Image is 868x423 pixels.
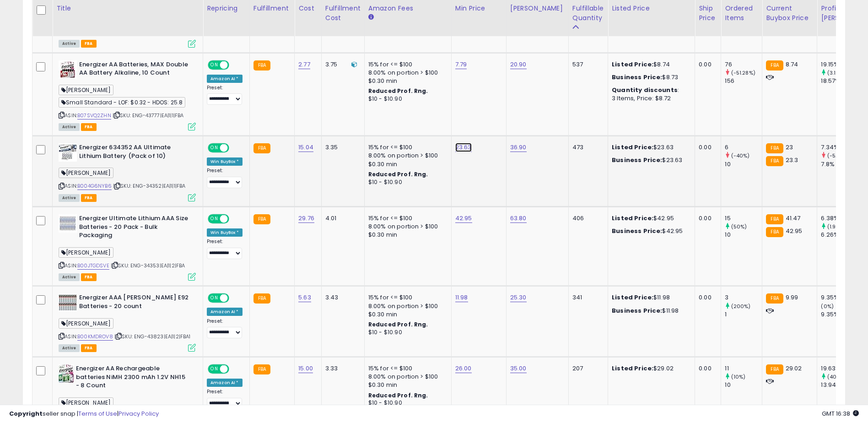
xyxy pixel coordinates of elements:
[81,273,97,281] span: FBA
[253,4,291,13] div: Fulfillment
[510,214,527,223] a: 63.80
[766,60,783,70] small: FBA
[612,4,691,13] div: Listed Price
[612,293,653,302] b: Listed Price:
[77,262,109,270] a: B00JTGDSVE
[77,112,111,119] a: B07SVQ2ZHN
[207,379,243,387] div: Amazon AI *
[228,294,243,302] span: OFF
[368,60,444,69] div: 15% for <= $100
[786,60,798,69] span: 8.74
[77,333,113,341] a: B00KMDROV8
[79,60,190,80] b: Energizer AA Batteries, MAX Double AA Battery Alkaline, 10 Count
[59,214,77,233] img: 61T9CdCmKdL._SL40_.jpg
[612,364,688,373] div: $29.02
[59,143,77,162] img: 5191xFddFLL._SL40_.jpg
[111,262,185,269] span: | SKU: ENG-34353|EA|1|2|FBA
[725,77,762,85] div: 156
[119,409,159,418] a: Privacy Policy
[207,228,243,237] div: Win BuyBox *
[59,318,113,329] span: [PERSON_NAME]
[113,112,184,119] span: | SKU: ENG-43777|EA|1|1|FBA
[77,182,112,190] a: B004G6NYB6
[612,94,688,103] div: 3 Items, Price: $8.72
[612,60,688,69] div: $8.74
[209,215,220,223] span: ON
[766,214,783,224] small: FBA
[827,223,846,230] small: (1.92%)
[368,13,374,22] small: Amazon Fees.
[78,409,117,418] a: Terms of Use
[368,160,444,168] div: $0.30 min
[827,69,846,76] small: (3.12%)
[368,95,444,103] div: $10 - $10.90
[368,222,444,231] div: 8.00% on portion > $100
[207,157,243,166] div: Win BuyBox *
[821,303,834,310] small: (0%)
[725,143,762,152] div: 6
[209,365,220,373] span: ON
[725,364,762,373] div: 11
[59,85,113,95] span: [PERSON_NAME]
[59,364,74,383] img: 515UmK0qA6L._SL40_.jpg
[827,373,851,380] small: (40.82%)
[786,227,803,235] span: 42.95
[822,409,859,418] span: 2025-08-14 16:38 GMT
[114,333,191,340] span: | SKU: ENG-43823|EA|1|2|FBA1
[731,223,747,230] small: (50%)
[731,373,746,380] small: (10%)
[827,152,846,159] small: (-5.9%)
[766,156,783,166] small: FBA
[699,214,714,222] div: 0.00
[207,239,243,259] div: Preset:
[253,60,270,70] small: FBA
[253,293,270,304] small: FBA
[725,4,758,23] div: Ordered Items
[786,214,801,222] span: 41.47
[79,143,190,163] b: Energizer 634352 AA Ultimate Lithium Battery (Pack of 10)
[455,214,472,223] a: 42.95
[510,364,527,373] a: 35.00
[59,60,77,79] img: 51b354qic4L._SL40_.jpg
[699,60,714,69] div: 0.00
[298,143,313,152] a: 15.04
[612,86,678,94] b: Quantity discounts
[766,143,783,153] small: FBA
[725,60,762,69] div: 76
[59,194,80,202] span: All listings currently available for purchase on Amazon
[731,303,751,310] small: (200%)
[368,320,428,328] b: Reduced Prof. Rng.
[59,344,80,352] span: All listings currently available for purchase on Amazon
[207,308,243,316] div: Amazon AI *
[612,306,662,315] b: Business Price:
[59,143,196,201] div: ASIN:
[572,4,604,23] div: Fulfillable Quantity
[368,391,428,399] b: Reduced Prof. Rng.
[59,293,196,351] div: ASIN:
[81,123,97,131] span: FBA
[81,194,97,202] span: FBA
[786,143,793,152] span: 23
[228,144,243,152] span: OFF
[368,170,428,178] b: Reduced Prof. Rng.
[368,152,444,160] div: 8.00% on portion > $100
[368,329,444,336] div: $10 - $10.90
[207,168,243,188] div: Preset:
[766,293,783,304] small: FBA
[325,293,357,302] div: 3.43
[207,75,243,83] div: Amazon AI *
[76,364,187,392] b: Energizer AA Rechargeable batteries NiMH 2300 mAh 1.2V NH15 - 8 Count
[612,86,688,94] div: :
[572,364,601,373] div: 207
[298,4,318,13] div: Cost
[572,60,601,69] div: 537
[298,364,313,373] a: 15.00
[699,293,714,302] div: 0.00
[79,293,190,313] b: Energizer AAA [PERSON_NAME] E92 Batteries - 20 count
[510,293,527,302] a: 25.30
[228,365,243,373] span: OFF
[731,69,755,76] small: (-51.28%)
[725,231,762,239] div: 10
[209,294,220,302] span: ON
[325,4,361,23] div: Fulfillment Cost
